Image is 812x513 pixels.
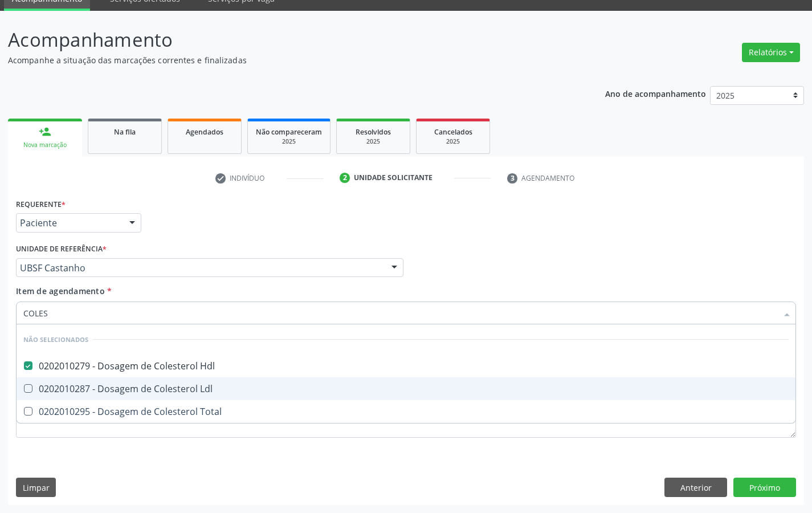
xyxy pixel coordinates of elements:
[664,478,727,497] button: Anterior
[186,127,223,137] span: Agendados
[23,302,777,324] input: Buscar por procedimentos
[16,196,66,213] label: Requerente
[340,173,350,183] div: 2
[425,137,482,146] div: 2025
[356,127,391,137] span: Resolvidos
[16,478,56,497] button: Limpar
[434,127,472,137] span: Cancelados
[23,384,789,393] div: 0202010287 - Dosagem de Colesterol Ldl
[733,478,796,497] button: Próximo
[16,241,107,258] label: Unidade de referência
[114,127,136,137] span: Na fila
[345,137,402,146] div: 2025
[20,262,380,274] span: UBSF Castanho
[23,361,789,370] div: 0202010279 - Dosagem de Colesterol Hdl
[354,173,432,183] div: Unidade solicitante
[605,86,706,100] p: Ano de acompanhamento
[16,286,105,296] span: Item de agendamento
[256,137,322,146] div: 2025
[23,407,789,416] div: 0202010295 - Dosagem de Colesterol Total
[256,127,322,137] span: Não compareceram
[742,43,800,62] button: Relatórios
[8,26,565,54] p: Acompanhamento
[39,125,51,138] div: person_add
[16,141,74,149] div: Nova marcação
[20,217,118,229] span: Paciente
[8,54,565,66] p: Acompanhe a situação das marcações correntes e finalizadas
